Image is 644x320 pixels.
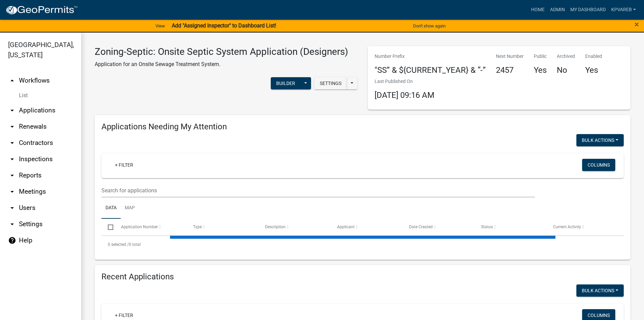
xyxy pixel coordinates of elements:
datatable-header-cell: Application Number [114,219,186,235]
a: View [153,20,168,31]
i: arrow_drop_down [8,139,16,147]
span: Application Number [121,225,158,229]
datatable-header-cell: Status [475,219,547,235]
p: Last Published On [375,78,434,85]
i: arrow_drop_down [8,204,16,212]
button: Bulk Actions [576,134,624,146]
p: Application for an Onsite Sewage Treatment System. [95,60,348,68]
button: Bulk Actions [576,284,624,297]
a: Data [101,197,121,219]
h4: "SS” & ${CURRENT_YEAR} & “-” [375,65,486,75]
button: Columns [582,159,615,171]
h4: Yes [585,65,602,75]
span: Description [265,225,286,229]
a: My Dashboard [568,3,609,16]
span: Status [481,225,493,229]
datatable-header-cell: Select [101,219,114,235]
i: arrow_drop_down [8,123,16,131]
button: Settings [314,77,347,89]
button: Don't show again [410,20,448,31]
datatable-header-cell: Current Activity [547,219,619,235]
input: Search for applications [101,184,535,197]
span: [DATE] 09:16 AM [375,90,434,100]
strong: Add "Assigned Inspector" to Dashboard List! [172,22,276,29]
datatable-header-cell: Date Created [403,219,475,235]
span: Type [193,225,202,229]
h4: No [557,65,575,75]
datatable-header-cell: Description [259,219,331,235]
p: Public [534,53,547,60]
datatable-header-cell: Applicant [331,219,403,235]
datatable-header-cell: Type [186,219,258,235]
a: kpvareb [609,3,639,16]
p: Archived [557,53,575,60]
p: Next Number [496,53,524,60]
p: Enabled [585,53,602,60]
span: Date Created [409,225,433,229]
span: 0 selected / [108,242,129,247]
i: arrow_drop_down [8,188,16,196]
button: Close [635,20,639,28]
i: help [8,236,16,244]
i: arrow_drop_up [8,77,16,85]
i: arrow_drop_down [8,171,16,179]
h4: Applications Needing My Attention [101,122,624,132]
i: arrow_drop_down [8,155,16,163]
a: Admin [547,3,568,16]
h3: Zoning-Septic: Onsite Septic System Application (Designers) [95,46,348,58]
h4: Recent Applications [101,272,624,282]
span: Current Activity [553,225,581,229]
h4: 2457 [496,65,524,75]
i: arrow_drop_down [8,106,16,114]
p: Number Prefix [375,53,486,60]
div: 0 total [101,236,624,253]
span: × [635,20,639,29]
a: + Filter [110,159,139,171]
a: Home [528,3,547,16]
span: Applicant [337,225,355,229]
h4: Yes [534,65,547,75]
i: arrow_drop_down [8,220,16,228]
button: Builder [271,77,301,89]
a: Map [121,197,139,219]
